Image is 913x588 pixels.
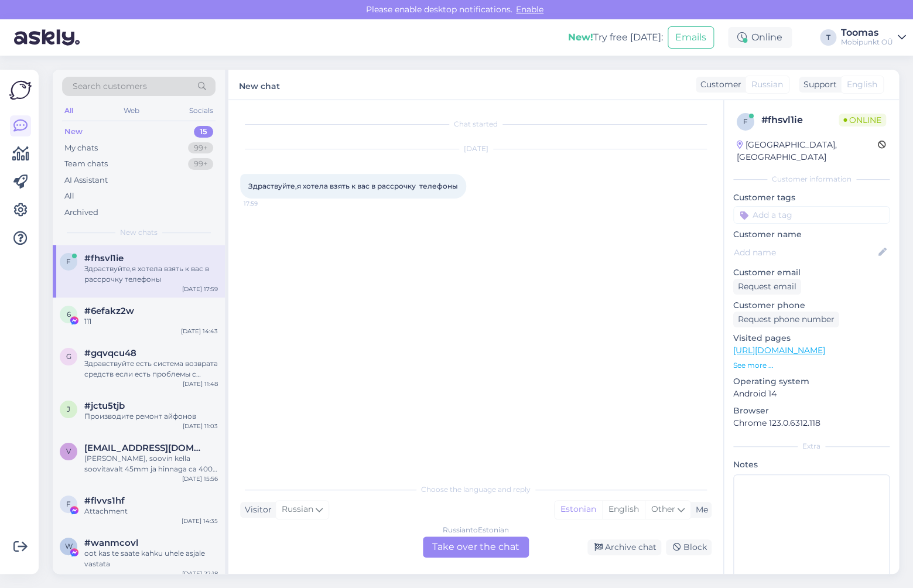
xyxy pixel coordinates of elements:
[84,548,218,569] div: oot kas te saate kahku uhele asjale vastata
[512,4,547,15] span: Enable
[443,525,509,535] div: Russian to Estonian
[761,113,839,127] div: # fhsvl1ie
[568,32,593,43] b: New!
[62,103,76,118] div: All
[733,441,890,452] div: Extra
[240,143,712,154] div: [DATE]
[84,453,218,474] div: [PERSON_NAME], soovin kella soovitavalt 45mm ja hinnaga ca 400 eur, et [PERSON_NAME] pealt kõned ...
[66,447,71,456] span: v
[183,422,218,430] div: [DATE] 11:03
[839,114,886,127] span: Online
[244,199,288,208] span: 17:59
[84,495,125,506] span: #flvvs1hf
[181,327,218,336] div: [DATE] 14:43
[587,539,661,555] div: Archive chat
[733,332,890,344] p: Visited pages
[668,26,714,49] button: Emails
[84,411,218,422] div: Производите ремонт айфонов
[733,405,890,417] p: Browser
[651,504,675,514] span: Other
[84,506,218,517] div: Attachment
[64,190,74,202] div: All
[733,375,890,388] p: Operating system
[733,312,839,327] div: Request phone number
[188,142,213,154] div: 99+
[182,285,218,293] div: [DATE] 17:59
[666,539,712,555] div: Block
[733,299,890,312] p: Customer phone
[282,503,313,516] span: Russian
[67,310,71,319] span: 6
[423,536,529,558] div: Take over the chat
[841,28,906,47] a: ToomasMobipunkt OÜ
[691,504,708,516] div: Me
[733,192,890,204] p: Customer tags
[733,388,890,400] p: Android 14
[84,264,218,285] div: Здраствуйте,я хотела взять к вас в рассрочку телефоны
[737,139,878,163] div: [GEOGRAPHIC_DATA], [GEOGRAPHIC_DATA]
[733,279,801,295] div: Request email
[239,77,280,93] label: New chat
[728,27,792,48] div: Online
[73,80,147,93] span: Search customers
[183,380,218,388] div: [DATE] 11:48
[84,538,138,548] span: #wanmcovl
[84,443,206,453] span: vjatseslav.esnar@mail.ee
[733,206,890,224] input: Add a tag
[696,78,741,91] div: Customer
[84,306,134,316] span: #6efakz2w
[820,29,836,46] div: T
[84,348,136,358] span: #gqvqcu48
[240,119,712,129] div: Chat started
[568,30,663,45] div: Try free [DATE]:
[248,182,458,190] span: Здраствуйте,я хотела взять к вас в рассрочку телефоны
[120,227,158,238] span: New chats
[187,103,216,118] div: Socials
[182,569,218,578] div: [DATE] 22:18
[847,78,877,91] span: English
[841,37,893,47] div: Mobipunkt OÜ
[67,405,70,413] span: j
[733,174,890,184] div: Customer information
[66,352,71,361] span: g
[240,504,272,516] div: Visitor
[64,158,108,170] div: Team chats
[841,28,893,37] div: Toomas
[751,78,783,91] span: Russian
[182,474,218,483] div: [DATE] 15:56
[743,117,748,126] span: f
[733,345,825,355] a: [URL][DOMAIN_NAME]
[64,207,98,218] div: Archived
[555,501,602,518] div: Estonian
[9,79,32,101] img: Askly Logo
[799,78,837,91] div: Support
[66,257,71,266] span: f
[84,401,125,411] span: #jctu5tjb
[734,246,876,259] input: Add name
[240,484,712,495] div: Choose the language and reply
[84,358,218,380] div: Здравствуйте есть система возврата средств если есть проблемы с товаром
[64,175,108,186] div: AI Assistant
[188,158,213,170] div: 99+
[194,126,213,138] div: 15
[733,266,890,279] p: Customer email
[733,417,890,429] p: Chrome 123.0.6312.118
[64,126,83,138] div: New
[733,459,890,471] p: Notes
[121,103,142,118] div: Web
[66,500,71,508] span: f
[602,501,645,518] div: English
[84,253,124,264] span: #fhsvl1ie
[65,542,73,551] span: w
[733,360,890,371] p: See more ...
[64,142,98,154] div: My chats
[84,316,218,327] div: 111
[182,517,218,525] div: [DATE] 14:35
[733,228,890,241] p: Customer name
